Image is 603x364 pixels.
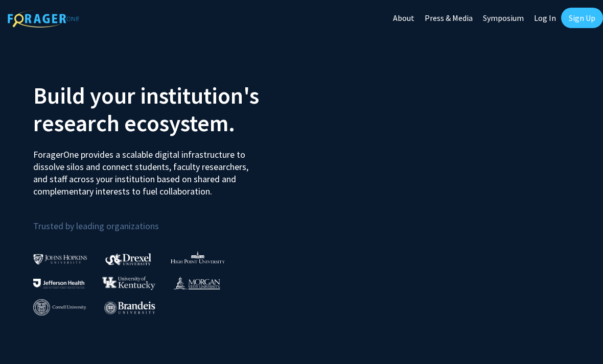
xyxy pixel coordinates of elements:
img: Brandeis University [104,301,155,314]
img: ForagerOne Logo [8,10,79,28]
img: High Point University [171,251,225,263]
img: Johns Hopkins University [33,254,87,264]
p: ForagerOne provides a scalable digital infrastructure to dissolve silos and connect students, fac... [33,141,263,198]
h2: Build your institution's research ecosystem. [33,82,294,137]
a: Sign Up [561,8,603,28]
img: Cornell University [33,299,86,316]
img: Drexel University [105,253,151,265]
img: University of Kentucky [102,276,155,290]
p: Trusted by leading organizations [33,206,294,234]
img: Morgan State University [173,276,220,289]
img: Thomas Jefferson University [33,279,84,288]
